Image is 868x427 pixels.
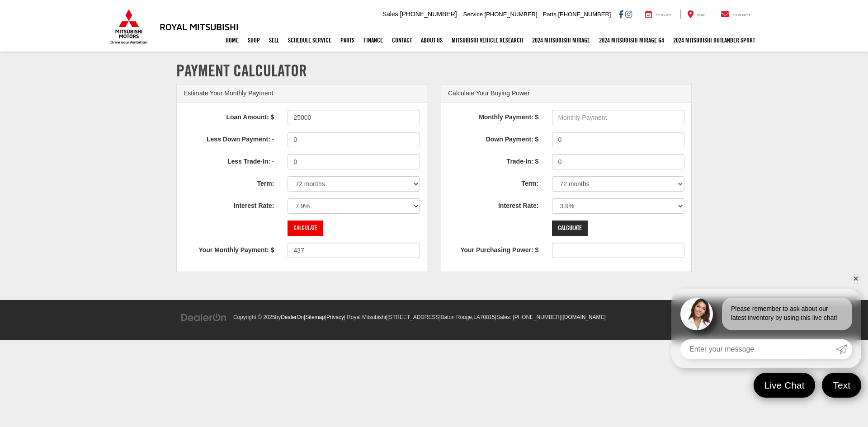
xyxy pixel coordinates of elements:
h1: Payment Calculator [176,61,692,80]
input: Monthly Payment [552,110,684,125]
img: DealerOn [181,313,227,323]
span: | [561,314,605,320]
span: Service [656,13,672,17]
input: Down Payment [552,132,684,147]
span: Sales [382,10,398,18]
a: Contact [714,10,757,19]
label: Down Payment: $ [441,132,545,144]
label: Your Monthly Payment: $ [177,243,281,255]
span: | [495,314,561,320]
span: Service [463,11,483,18]
span: [PHONE_NUMBER] [400,10,457,18]
a: Shop [243,29,264,52]
span: [PHONE_NUMBER] [485,11,538,18]
a: DealerOn [181,313,227,320]
input: Loan Amount [288,110,420,125]
a: Contact [387,29,416,52]
span: | Royal Mitsubishi [344,314,386,320]
a: DealerOn Home Page [281,314,304,320]
a: Privacy [326,314,344,320]
label: Term: [441,176,545,188]
a: Live Chat [754,373,816,398]
div: Estimate Your Monthly Payment [177,84,427,103]
label: Monthly Payment: $ [441,110,545,122]
label: Interest Rate: [441,198,545,211]
span: Baton Rouge, [441,314,474,320]
span: Parts [542,11,556,18]
a: 2024 Mitsubishi Mirage [528,29,594,52]
span: by [275,314,304,320]
span: [STREET_ADDRESS] [387,314,441,320]
label: Less Down Payment: - [177,132,281,144]
a: Sitemap [305,314,325,320]
a: About Us [416,29,447,52]
a: [DOMAIN_NAME] [563,314,606,320]
span: Live Chat [760,379,809,391]
span: Contact [733,13,750,17]
a: Schedule Service: Opens in a new tab [283,29,336,52]
label: Loan Amount: $ [177,110,281,122]
label: Less Trade-In: - [177,154,281,166]
span: | [304,314,325,320]
span: Text [828,379,855,391]
a: 2024 Mitsubishi Outlander SPORT [669,29,759,52]
a: Map [680,10,712,19]
span: Copyright © 2025 [233,314,275,320]
input: Calculate [552,221,588,236]
div: Calculate Your Buying Power [441,84,691,103]
span: | [325,314,344,320]
div: Please remember to ask about our latest inventory by using this live chat! [722,298,852,330]
label: Interest Rate: [177,198,281,211]
input: Calculate [288,221,323,236]
span: LA [473,314,480,320]
label: Term: [177,176,281,188]
a: Mitsubishi Vehicle Research [447,29,528,52]
a: Facebook: Click to visit our Facebook page [618,10,623,18]
a: Home [221,29,243,52]
a: Instagram: Click to visit our Instagram page [625,10,632,18]
label: Your Purchasing Power: $ [441,243,545,255]
img: b=99784818 [0,344,1,345]
img: Agent profile photo [680,298,713,330]
a: Submit [836,339,852,359]
h3: Royal Mitsubishi [160,22,239,32]
a: Service [638,10,679,19]
a: Text [822,373,861,398]
input: Enter your message [680,339,836,359]
span: [PHONE_NUMBER] [513,314,561,320]
span: Map [698,13,705,17]
a: Finance [359,29,387,52]
label: Trade-In: $ [441,154,545,166]
a: Parts: Opens in a new tab [336,29,359,52]
span: | [386,314,495,320]
span: [PHONE_NUMBER] [558,11,611,18]
span: Sales: [496,314,511,320]
a: Sell [264,29,283,52]
img: Mitsubishi [108,9,149,44]
a: 2024 Mitsubishi Mirage G4 [594,29,669,52]
span: 70815 [480,314,495,320]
